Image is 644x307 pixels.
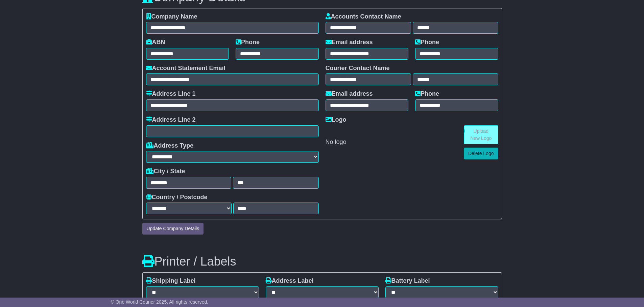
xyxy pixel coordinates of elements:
[326,13,401,21] label: Accounts Contact Name
[146,194,208,201] label: Country / Postcode
[464,125,498,144] a: Upload New Logo
[111,299,209,305] span: © One World Courier 2025. All rights reserved.
[326,39,373,46] label: Email address
[326,65,390,72] label: Courier Contact Name
[385,277,430,285] label: Battery Label
[326,116,347,124] label: Logo
[146,168,185,175] label: City / State
[415,90,439,98] label: Phone
[415,39,439,46] label: Phone
[326,90,373,98] label: Email address
[146,65,225,72] label: Account Statement Email
[142,255,502,268] h3: Printer / Labels
[146,142,194,150] label: Address Type
[236,39,260,46] label: Phone
[326,139,347,145] span: No logo
[146,116,196,124] label: Address Line 2
[146,90,196,98] label: Address Line 1
[146,39,165,46] label: ABN
[142,223,204,235] button: Update Company Details
[146,13,197,21] label: Company Name
[266,277,314,285] label: Address Label
[146,277,196,285] label: Shipping Label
